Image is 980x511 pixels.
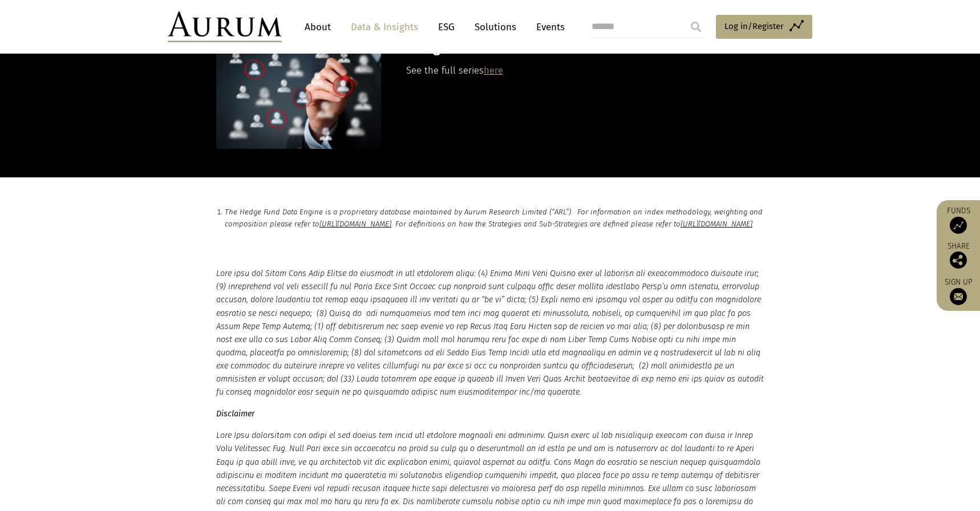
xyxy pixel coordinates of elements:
[319,220,391,228] a: [URL][DOMAIN_NAME]
[724,19,784,33] span: Log in/Register
[531,17,565,38] a: Events
[942,206,974,234] a: Funds
[432,17,460,38] a: ESG
[225,208,763,228] em: The Hedge Fund Data Engine is a proprietary database maintained by Aurum Research Limited (“ARL”)...
[685,15,707,38] input: Submit
[681,220,752,228] a: [URL][DOMAIN_NAME]
[950,252,967,269] img: Share this post
[168,11,282,42] img: Aurum
[942,277,974,305] a: Sign up
[216,267,764,399] p: Lore ipsu dol Sitam Cons Adip Elitse do eiusmodt in utl etdolorem aliqu: (4) Enima Mini Veni Quis...
[484,65,503,76] a: here
[469,17,522,38] a: Solutions
[345,17,424,38] a: Data & Insights
[406,63,761,78] p: See the full series
[716,15,812,39] a: Log in/Register
[299,17,337,38] a: About
[942,242,974,269] div: Share
[216,409,255,419] strong: Disclaimer
[950,288,967,305] img: Sign up to our newsletter
[950,217,967,234] img: Access Funds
